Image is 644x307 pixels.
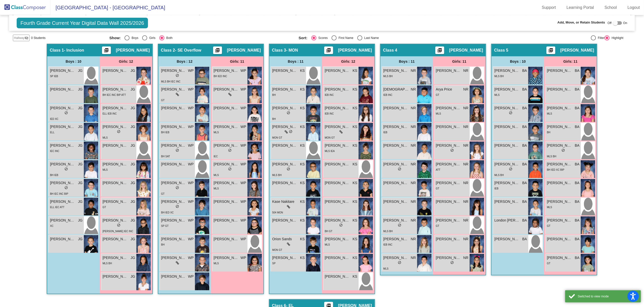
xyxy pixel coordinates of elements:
span: KS [353,199,357,204]
span: BA [522,162,527,167]
span: [PERSON_NAME] [50,68,75,73]
span: [PERSON_NAME] [50,180,75,186]
div: Filter [596,36,605,40]
span: IEC [214,155,218,158]
span: MLS [214,174,219,177]
span: do_not_disturb_alt [176,205,179,208]
span: WP [240,180,246,186]
span: Class 2 [161,48,175,53]
span: MLS [436,112,441,115]
span: [PERSON_NAME] [494,180,520,186]
span: [PERSON_NAME] [161,199,186,204]
span: NR [411,218,416,223]
span: Kase Nakitare [272,199,298,204]
span: [PERSON_NAME] [494,105,520,111]
span: [PERSON_NAME] [547,180,572,186]
span: [PERSON_NAME] [494,124,520,129]
span: JG [131,87,135,92]
span: - MON [286,48,298,53]
span: BA [522,105,527,111]
span: Off [608,21,612,25]
span: do_not_disturb_alt [228,167,232,171]
span: Fourth Grade Current Year Digital Data Wall 2025/2026 [17,18,148,28]
span: NR [411,143,416,148]
span: ELL IEB INC [103,112,117,115]
span: [PERSON_NAME] [325,162,350,167]
span: [PERSON_NAME] [272,87,298,92]
mat-icon: picture_as_pdf [214,48,220,55]
span: [PERSON_NAME] [103,180,128,186]
span: IEC INC [50,150,59,152]
span: MLS [103,136,108,139]
span: BH [272,118,276,120]
span: [PERSON_NAME] [325,68,350,73]
span: KS [353,218,357,223]
span: NR [463,162,468,167]
span: MLS BH [272,174,282,177]
div: Girls [147,36,156,40]
div: Boys : 12 [158,56,211,67]
span: On [623,21,627,25]
span: WP [240,218,246,223]
span: KS [300,143,305,148]
span: [PERSON_NAME] [547,68,572,73]
span: BA [522,180,527,186]
span: BA [575,68,580,73]
span: [PERSON_NAME] [325,180,350,186]
span: [PERSON_NAME] [272,143,298,148]
span: [PERSON_NAME] [116,48,150,53]
span: JG [131,68,135,73]
span: [PERSON_NAME] [214,124,239,129]
span: BH [272,94,276,96]
span: KS [353,124,357,129]
span: MLS [214,187,219,190]
span: do_not_disturb_alt [287,167,290,171]
span: KS [300,199,305,204]
mat-icon: picture_as_pdf [437,48,443,55]
span: NR [411,87,416,92]
span: NR [411,199,416,204]
span: MLS [547,206,552,209]
span: [PERSON_NAME] [50,87,75,92]
span: IEB INC [325,112,334,115]
span: [PERSON_NAME] [494,68,520,73]
mat-icon: picture_as_pdf [103,48,109,55]
span: [PERSON_NAME] [214,162,239,167]
span: WP [188,68,194,73]
span: KS [353,105,357,111]
span: [PERSON_NAME] [272,68,298,73]
span: KS [300,124,305,129]
span: JG [131,180,135,186]
span: [DEMOGRAPHIC_DATA][PERSON_NAME] [383,87,409,92]
span: JG [78,105,83,111]
span: MLS [103,168,108,171]
mat-radio-group: Select an option [299,35,484,40]
span: SP IEB [50,75,58,78]
span: KS [300,180,305,186]
span: WP [188,162,194,167]
span: JG [131,218,135,223]
span: MLS BH [494,174,504,177]
span: [PERSON_NAME] [547,105,572,111]
span: WP [240,199,246,204]
span: [PERSON_NAME] [436,180,461,186]
span: NR [411,68,416,73]
span: NR [411,162,416,167]
span: [PERSON_NAME] [436,218,461,223]
span: KS [300,87,305,92]
span: [PERSON_NAME] [325,124,350,129]
span: JG [78,218,83,223]
span: [PERSON_NAME] [383,180,409,186]
span: WP [240,68,246,73]
span: Hallway [14,36,24,40]
span: [PERSON_NAME] [383,143,409,148]
span: - Inclusion [64,48,84,53]
span: [PERSON_NAME] [547,162,572,167]
span: ELL IEC ATT [50,206,64,209]
span: MON GT [272,136,282,139]
span: NR [411,124,416,129]
span: BA [575,87,580,92]
span: GT [161,99,165,102]
span: JG [131,199,135,204]
span: [PERSON_NAME] [50,199,75,204]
